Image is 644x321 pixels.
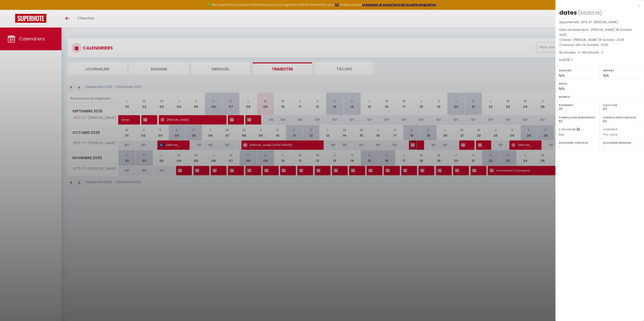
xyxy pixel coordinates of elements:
[559,37,640,42] p: Checkin :
[559,50,603,55] span: Nb Adultes : 0 -
[603,127,618,131] label: Contrat
[573,38,624,42] span: [PERSON_NAME] 18 Octobre . 2025
[603,68,641,73] label: Départ
[603,73,609,78] span: N/A
[580,10,600,16] span: 6635378
[565,58,572,62] span: ( € )
[578,9,602,16] span: ( )
[576,43,608,47] span: Dim 19 Octobre . 2025
[581,20,618,24] span: GÎTE ST-[PERSON_NAME]
[603,132,618,137] span: Pas signé
[559,68,596,73] label: Arrivée
[559,42,640,47] p: Checkout :
[559,140,596,145] label: Assigner Checkin
[559,94,641,99] label: Mobile
[583,50,603,55] span: Nb Enfants : 0
[559,20,640,25] p: Appartement :
[559,127,576,132] label: A relancer
[559,28,633,37] span: [PERSON_NAME] 18 Octobre . 2025
[559,103,596,108] label: Paiement
[559,58,640,62] div: Ical
[559,9,577,17] div: dates
[576,127,580,133] i: Sélectionner OUI si vous souhaiter envoyer les séquences de messages post-checkout
[603,140,641,145] label: Assigner Menage
[566,58,568,62] span: 0
[559,81,641,86] label: Email
[4,2,19,17] button: Ouvrir le widget de chat LiveChat
[559,27,640,37] p: Date de réservation :
[603,115,641,120] label: Formulaire Checkin
[559,87,565,91] span: N/A
[603,103,641,108] label: Caution
[559,115,596,120] label: Formulaire Bienvenue
[559,73,565,78] span: N/A
[555,3,640,9] div: x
